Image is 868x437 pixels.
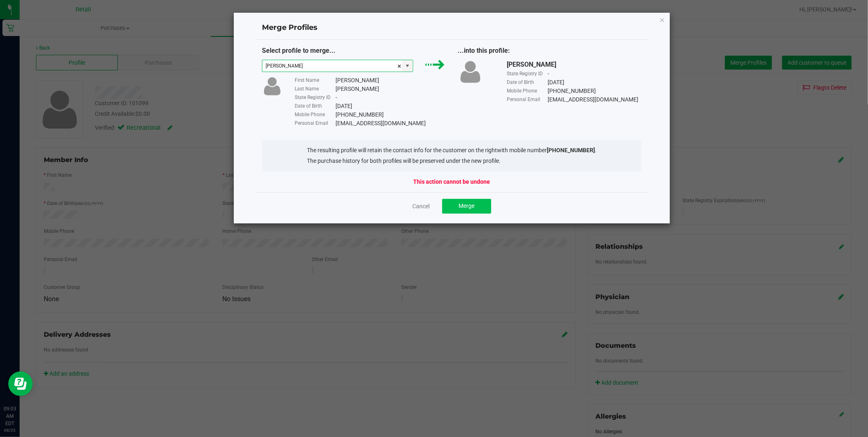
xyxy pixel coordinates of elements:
img: user-icon.png [458,60,483,84]
div: - [548,70,549,78]
div: [PHONE_NUMBER] [336,110,384,119]
div: State Registry ID [507,70,548,77]
div: [PERSON_NAME] [336,85,379,93]
div: Mobile Phone [507,87,548,95]
input: Type customer name to search [262,60,403,72]
div: [PERSON_NAME] [507,60,556,70]
span: ...into this profile: [458,47,510,54]
div: Date of Birth [507,79,548,86]
div: [DATE] [548,78,564,87]
img: green_arrow.svg [425,60,445,70]
li: The purchase history for both profiles will be preserved under the new profile. [307,157,597,165]
div: - [336,93,337,102]
div: [EMAIL_ADDRESS][DOMAIN_NAME] [548,95,638,104]
a: Cancel [413,202,430,210]
div: Personal Email [507,96,548,103]
strong: [PHONE_NUMBER] [547,147,595,153]
div: First Name [295,77,336,84]
span: clear [397,60,402,72]
strong: This action cannot be undone [414,178,490,186]
div: Date of Birth [295,102,336,110]
button: Close [660,15,665,25]
div: [PERSON_NAME] [336,76,379,85]
img: user-icon.png [262,76,282,96]
li: The resulting profile will retain the contact info for the customer on the right [307,146,597,155]
h4: Merge Profiles [262,23,642,33]
span: Select profile to merge... [262,47,336,54]
div: [EMAIL_ADDRESS][DOMAIN_NAME] [336,119,426,128]
div: Last Name [295,85,336,92]
button: Merge [442,199,491,214]
div: Mobile Phone [295,111,336,118]
span: Merge [459,203,474,209]
div: State Registry ID [295,94,336,101]
iframe: Resource center [8,372,33,396]
div: [PHONE_NUMBER] [548,87,596,95]
span: with mobile number . [497,147,597,153]
div: Personal Email [295,119,336,127]
div: [DATE] [336,102,352,110]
